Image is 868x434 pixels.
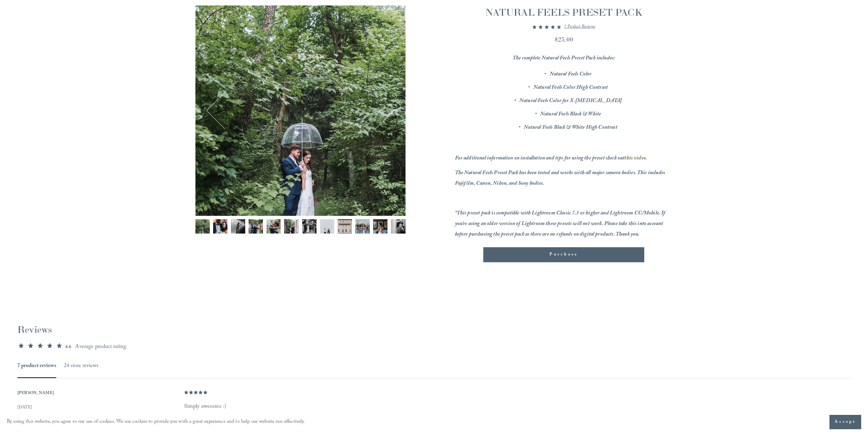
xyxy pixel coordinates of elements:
em: The complete Natural Feels Preset Pack includes: [513,54,615,63]
img: FUJ18856 copy.jpg [320,219,334,234]
div: 4.6 average product rating [17,323,851,351]
em: For additional information on installation and tips for using the preset check out [455,154,625,163]
img: DSCF7340.jpg [338,219,352,234]
button: Next [359,94,392,127]
button: View 7 product reviews [17,361,56,371]
button: Image 5 of 12 [266,219,281,237]
img: FUJ14832.jpg [373,219,387,234]
button: Image 12 of 12 [391,219,405,237]
button: Image 11 of 12 [373,219,387,237]
a: 7 product reviews [564,23,595,31]
button: Image 8 of 12 [320,219,334,237]
em: Natural Feels Color [550,70,592,79]
button: Image 10 of 12 [355,219,370,237]
button: View 24 store reviews [64,361,99,371]
em: Natural Feels Color for X-[MEDICAL_DATA] [519,97,622,106]
img: DSCF8972.jpg [213,219,227,234]
button: Purchase [483,247,645,262]
div: 4.6 [65,344,71,351]
button: Image 4 of 12 [249,219,263,237]
dd: [DATE] [17,403,184,413]
span: Purchase [549,251,578,258]
img: FUJ15149.jpg [302,219,317,234]
em: The Natural Feels Preset Pack has been tested and works with all major camera bodies. This includ... [455,169,666,188]
img: DSCF9372.jpg [391,219,405,234]
div: Gallery thumbnails [195,219,406,237]
a: this video [624,154,646,163]
button: Image 2 of 12 [213,219,227,237]
dd: [PERSON_NAME] [17,388,184,403]
h1: NATURAL FEELS PRESET PACK [455,5,673,19]
em: Natural Feels Black & White High Contrast [524,123,617,132]
button: Image 1 of 12 [195,219,210,237]
em: . [646,154,647,163]
button: Previous [208,94,241,127]
dd: Simply awesome :) [184,402,851,412]
div: Gallery [195,5,406,281]
div: $25.00 [455,35,673,44]
em: Natural Feels Color High Contrast [533,83,608,93]
em: *This preset pack is compatible with Lightroom Classic 7.3 or higher and Lightroom CC/Mobile. If ... [455,209,666,239]
p: By using this website, you agree to our use of cookies. We use cookies to provide you with a grea... [7,417,305,427]
div: Average product rating [75,344,126,351]
button: Image 9 of 12 [338,219,352,237]
button: Image 3 of 12 [231,219,245,237]
span: Accept [835,419,856,425]
button: Accept [829,415,861,429]
button: Image 6 of 12 [284,219,298,237]
h2: Reviews [17,323,851,336]
img: DSCF8358.jpg [355,219,370,234]
em: Natural Feels Black & White [540,110,601,119]
img: DSCF9013.jpg [284,219,298,234]
button: Image 7 of 12 [302,219,317,237]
